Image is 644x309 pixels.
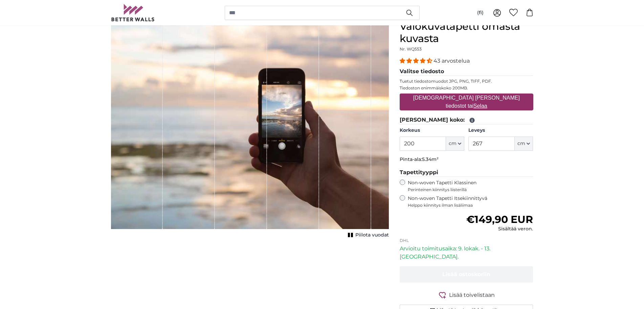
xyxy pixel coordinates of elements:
label: Leveys [468,127,533,134]
button: Lisää toivelistaan [400,291,533,299]
img: Betterwalls [111,4,155,21]
span: Helppo kiinnitys ilman lisäliimaa [408,203,533,208]
legend: [PERSON_NAME] koko: [400,116,533,124]
p: Pinta-ala: [400,156,533,163]
button: cm [515,137,533,151]
button: Lisää ostoskoriin [400,266,533,283]
span: Lisää toivelistaan [449,291,495,299]
span: Lisää ostoskoriin [442,271,490,277]
span: 5.34m² [422,156,439,162]
u: Selaa [473,103,487,109]
label: Non-woven Tapetti Klassinen [408,180,533,192]
p: Tiedoston enimmäiskoko 200MB. [400,85,533,91]
div: Sisältää veron. [466,226,533,232]
div: 1 of 1 [111,20,389,240]
span: 4.40 stars [400,58,434,64]
button: cm [446,137,464,151]
span: €149,90 EUR [466,213,533,226]
label: Korkeus [400,127,464,134]
span: 43 arvostelua [434,58,470,64]
button: Piilota vuodat [346,230,389,240]
legend: Tapettityyppi [400,168,533,177]
span: Nr. WQ553 [400,46,422,52]
h1: Valokuvatapetti omasta kuvasta [400,20,533,45]
label: [DEMOGRAPHIC_DATA] [PERSON_NAME] tiedostot tai [400,91,533,113]
span: cm [449,140,457,147]
span: Perinteinen kiinnitys liisterillä [408,187,533,192]
legend: Valitse tiedosto [400,67,533,76]
p: Arvioitu toimitusaika: 9. lokak. - 13. [GEOGRAPHIC_DATA]. [400,245,533,261]
label: Non-woven Tapetti Itsekiinnittyvä [408,195,533,208]
span: cm [517,140,525,147]
span: Piilota vuodat [355,232,389,239]
button: (fi) [472,7,489,19]
p: Tuetut tiedostomuodot JPG, PNG, TIFF, PDF. [400,79,533,84]
p: DHL [400,238,533,243]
